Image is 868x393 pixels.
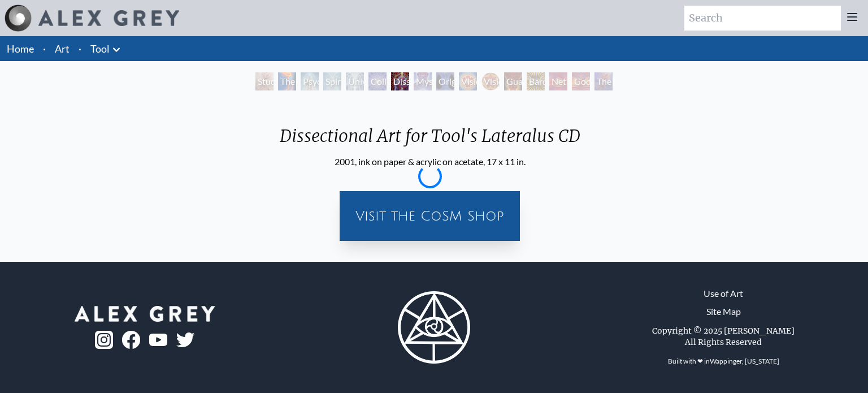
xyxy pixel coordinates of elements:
a: Use of Art [704,287,743,300]
div: Dissectional Art for Tool's Lateralus CD [271,126,589,155]
div: Psychic Energy System [301,72,319,90]
div: All Rights Reserved [685,336,762,348]
div: The Great Turn [594,72,613,90]
img: youtube-logo.png [149,334,167,347]
a: Home [7,42,34,55]
div: Collective Vision [368,72,387,90]
img: twitter-logo.png [176,332,194,347]
div: Net of Being [549,72,567,90]
div: Mystic Eye [414,72,432,90]
div: 2001, ink on paper & acrylic on acetate, 17 x 11 in. [271,155,589,169]
div: Original Face [436,72,454,90]
div: Spiritual Energy System [323,72,341,90]
div: Vision [PERSON_NAME] [481,72,500,90]
div: Bardo Being [527,72,545,90]
div: The Torch [278,72,296,90]
div: Study for the Great Turn [255,72,274,90]
a: Art [55,41,70,57]
div: Dissectional Art for Tool's Lateralus CD [391,72,409,90]
a: Visit the CoSM Shop [346,198,513,234]
a: Tool [90,41,110,57]
div: Godself [572,72,590,90]
img: fb-logo.png [122,331,140,349]
div: Universal Mind Lattice [346,72,364,90]
div: Copyright © 2025 [PERSON_NAME] [652,325,795,336]
li: · [38,36,50,61]
img: ig-logo.png [95,331,113,349]
div: Vision Crystal [459,72,477,90]
input: Search [684,6,841,31]
a: Wappinger, [US_STATE] [710,357,779,365]
div: Guardian of Infinite Vision [504,72,522,90]
li: · [74,36,86,61]
div: Built with ❤ in [663,352,784,370]
a: Site Map [706,305,741,318]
